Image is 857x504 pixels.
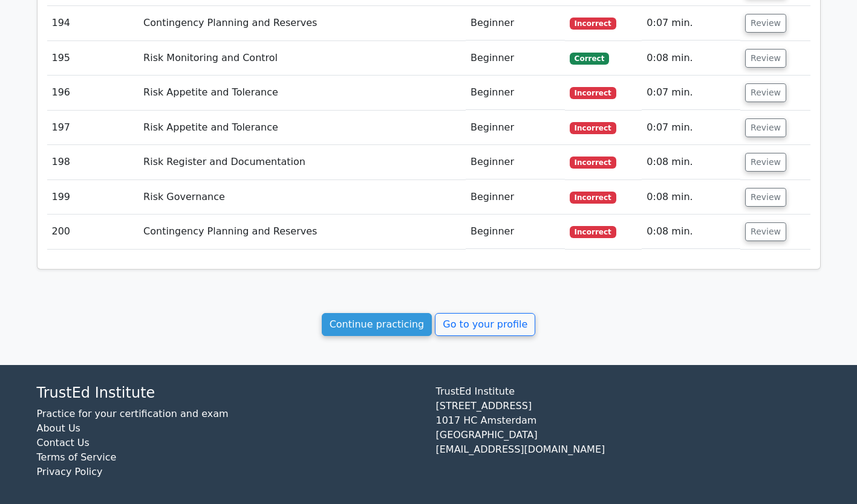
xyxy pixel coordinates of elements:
span: Incorrect [570,122,616,134]
td: 0:07 min. [642,111,740,145]
span: Incorrect [570,157,616,169]
td: Beginner [466,145,565,179]
span: Incorrect [570,18,616,30]
td: 0:08 min. [642,180,740,215]
a: Practice for your certification and exam [37,408,229,419]
td: Risk Governance [138,180,466,215]
td: Risk Register and Documentation [138,145,466,179]
td: Beginner [466,215,565,249]
td: Risk Appetite and Tolerance [138,111,466,145]
td: 0:07 min. [642,76,740,110]
a: Go to your profile [435,313,535,336]
td: 196 [47,76,139,110]
td: Risk Appetite and Tolerance [138,76,466,110]
td: 195 [47,41,139,76]
button: Review [745,188,786,207]
span: Incorrect [570,87,616,99]
td: Beginner [466,6,565,40]
td: 0:08 min. [642,145,740,179]
td: 0:08 min. [642,215,740,249]
span: Incorrect [570,192,616,204]
button: Review [745,49,786,68]
td: Contingency Planning and Reserves [138,215,466,249]
td: 197 [47,111,139,145]
td: 199 [47,180,139,215]
span: Correct [570,53,609,65]
a: Contact Us [37,437,90,448]
td: 194 [47,6,139,40]
div: TrustEd Institute [STREET_ADDRESS] 1017 HC Amsterdam [GEOGRAPHIC_DATA] [EMAIL_ADDRESS][DOMAIN_NAME] [429,384,828,489]
td: Beginner [466,111,565,145]
td: Contingency Planning and Reserves [138,6,466,40]
button: Review [745,83,786,102]
a: Continue practicing [322,313,432,336]
h4: TrustEd Institute [37,384,422,402]
td: Beginner [466,76,565,110]
td: 0:07 min. [642,6,740,40]
span: Incorrect [570,226,616,238]
td: Beginner [466,180,565,215]
button: Review [745,14,786,33]
a: Terms of Service [37,451,117,463]
td: 198 [47,145,139,179]
td: 0:08 min. [642,41,740,76]
a: About Us [37,422,80,434]
a: Privacy Policy [37,466,103,477]
td: Beginner [466,41,565,76]
button: Review [745,153,786,172]
button: Review [745,118,786,137]
button: Review [745,222,786,241]
td: 200 [47,215,139,249]
td: Risk Monitoring and Control [138,41,466,76]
